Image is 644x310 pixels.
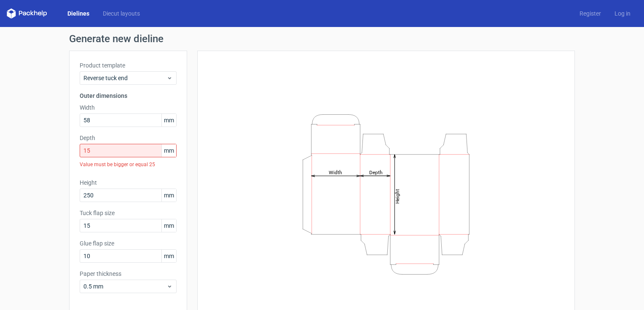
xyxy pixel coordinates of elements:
label: Glue flap size [80,239,177,248]
label: Paper thickness [80,270,177,278]
div: Value must be bigger or equal 25 [80,157,177,172]
tspan: Width [329,169,342,175]
label: Tuck flap size [80,209,177,217]
h3: Outer dimensions [80,92,177,100]
a: Register [573,9,608,18]
span: mm [161,189,176,202]
span: mm [161,144,176,157]
h1: Generate new dieline [69,34,575,44]
span: 0.5 mm [83,282,166,291]
span: Reverse tuck end [83,74,166,82]
label: Depth [80,134,177,142]
a: Log in [608,9,637,18]
label: Width [80,103,177,112]
tspan: Height [394,189,400,203]
label: Height [80,178,177,187]
span: mm [161,250,176,262]
span: mm [161,114,176,127]
a: Diecut layouts [96,9,147,18]
label: Product template [80,61,177,70]
tspan: Depth [369,169,383,175]
a: Dielines [61,9,96,18]
span: mm [161,219,176,232]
